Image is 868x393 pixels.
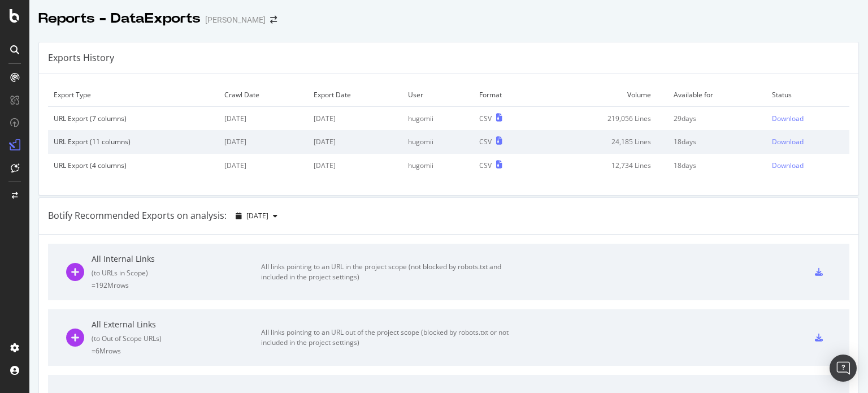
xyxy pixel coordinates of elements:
[308,107,402,131] td: [DATE]
[772,114,804,123] div: Download
[402,83,474,107] td: User
[772,137,844,146] a: Download
[668,130,766,153] td: 18 days
[48,209,227,222] div: Botify Recommended Exports on analysis:
[540,154,668,177] td: 12,734 Lines
[479,161,492,170] div: CSV
[261,262,515,282] div: All links pointing to an URL in the project scope (not blocked by robots.txt and included in the ...
[308,154,402,177] td: [DATE]
[474,83,540,107] td: Format
[219,107,309,131] td: [DATE]
[772,161,844,170] a: Download
[54,137,213,146] div: URL Export (11 columns)
[92,319,261,330] div: All External Links
[54,114,213,123] div: URL Export (7 columns)
[830,355,857,382] div: Open Intercom Messenger
[479,114,492,123] div: CSV
[92,253,261,265] div: All Internal Links
[815,268,823,276] div: csv-export
[48,83,219,107] td: Export Type
[219,154,309,177] td: [DATE]
[308,83,402,107] td: Export Date
[219,130,309,153] td: [DATE]
[402,154,474,177] td: hugomii
[668,107,766,131] td: 29 days
[402,107,474,131] td: hugomii
[668,154,766,177] td: 18 days
[38,9,201,28] div: Reports - DataExports
[261,327,515,348] div: All links pointing to an URL out of the project scope (blocked by robots.txt or not included in t...
[540,107,668,131] td: 219,056 Lines
[92,346,261,356] div: = 6M rows
[92,334,261,343] div: ( to Out of Scope URLs )
[772,161,804,170] div: Download
[402,130,474,153] td: hugomii
[48,51,114,64] div: Exports History
[540,83,668,107] td: Volume
[92,268,261,278] div: ( to URLs in Scope )
[772,114,844,123] a: Download
[668,83,766,107] td: Available for
[231,207,282,225] button: [DATE]
[205,14,266,25] div: [PERSON_NAME]
[308,130,402,153] td: [DATE]
[766,83,849,107] td: Status
[246,211,268,221] span: 2025 Sep. 3rd
[270,16,277,24] div: arrow-right-arrow-left
[219,83,309,107] td: Crawl Date
[54,161,213,170] div: URL Export (4 columns)
[772,137,804,146] div: Download
[540,130,668,153] td: 24,185 Lines
[479,137,492,146] div: CSV
[92,280,261,290] div: = 192M rows
[815,334,823,342] div: csv-export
